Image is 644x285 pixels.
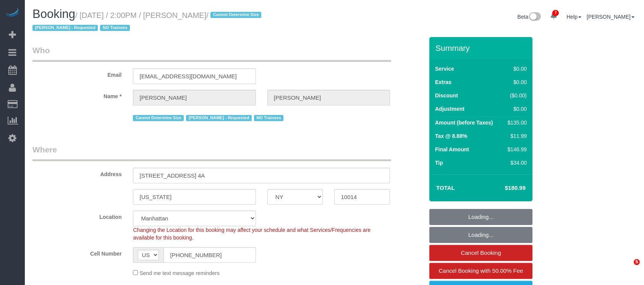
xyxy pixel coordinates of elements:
[505,105,527,113] div: $0.00
[546,8,561,24] a: 7
[133,189,256,205] input: City
[566,14,581,20] a: Help
[435,132,467,140] label: Tax @ 8.88%
[435,92,458,99] label: Discount
[436,185,455,191] strong: Total
[133,115,184,121] span: Cannot Determine Size
[552,10,559,16] span: 7
[505,159,527,167] div: $34.00
[482,185,526,191] h4: $180.99
[133,90,256,105] input: First Name
[100,25,129,31] span: NO Trainees
[32,7,75,21] span: Booking
[618,259,636,277] iframe: Intercom live chat
[429,263,532,279] a: Cancel Booking with 50.00% Fee
[518,14,541,20] a: Beta
[505,78,527,86] div: $0.00
[32,144,391,161] legend: Where
[528,12,541,22] img: New interface
[133,227,371,241] span: Changing the Location for this booking may affect your schedule and what Services/Frequencies are...
[254,115,283,121] span: NO Trainees
[139,270,219,276] span: Send me text message reminders
[505,92,527,99] div: ($0.00)
[435,44,529,52] h3: Summary
[435,78,451,86] label: Extras
[133,68,256,84] input: Email
[267,90,390,105] input: Last Name
[505,119,527,126] div: $135.00
[435,146,469,153] label: Final Amount
[439,267,523,274] span: Cancel Booking with 50.00% Fee
[429,245,532,261] a: Cancel Booking
[435,119,493,126] label: Amount (before Taxes)
[32,11,264,32] small: / [DATE] / 2:00PM / [PERSON_NAME]
[587,14,634,20] a: [PERSON_NAME]
[435,65,454,73] label: Service
[186,115,251,121] span: [PERSON_NAME] - Requested
[32,45,391,62] legend: Who
[27,211,127,221] label: Location
[210,12,261,18] span: Cannot Determine Size
[505,65,527,73] div: $0.00
[5,8,20,18] img: Automaid Logo
[435,105,464,113] label: Adjustment
[27,247,127,257] label: Cell Number
[32,25,98,31] span: [PERSON_NAME] - Requested
[27,90,127,100] label: Name *
[505,146,527,153] div: $146.99
[435,159,443,167] label: Tip
[505,132,527,140] div: $11.99
[163,247,256,263] input: Cell Number
[27,68,127,79] label: Email
[27,168,127,178] label: Address
[634,259,640,265] span: 5
[334,189,390,205] input: Zip Code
